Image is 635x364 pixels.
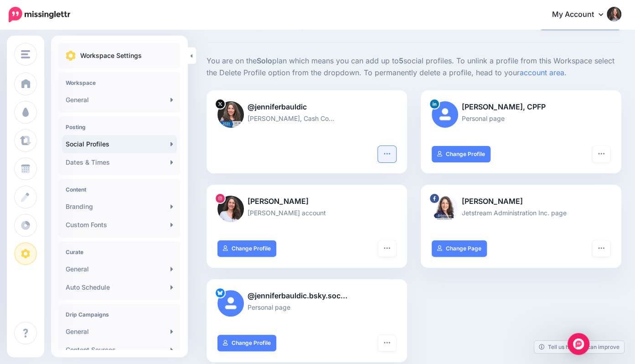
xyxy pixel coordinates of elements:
a: Change Profile [217,240,276,257]
a: Custom Fonts [62,216,177,234]
h4: Drip Campaigns [66,311,173,318]
img: Missinglettr [9,7,70,22]
img: 91674216_3558037460895688_8617505825319026688_n-bsa82024.jpg [432,196,458,222]
p: [PERSON_NAME] [217,196,396,208]
h4: Curate [66,249,173,255]
p: Jetstream Administration Inc. page [432,208,610,218]
img: user_default_image.png [217,290,244,317]
a: Social Profiles [62,135,177,153]
a: account area [520,68,564,77]
a: General [62,260,177,278]
img: 278337234_1383504498742891_5594076553204800694_n-bsa117615.jpg [217,196,244,222]
a: Branding [62,198,177,216]
a: Change Profile [217,335,276,351]
h4: Posting [66,124,173,130]
div: Open Intercom Messenger [568,333,589,355]
a: Change Profile [432,146,490,162]
h4: Content [66,186,173,193]
p: [PERSON_NAME], CPFP [432,101,610,113]
img: wBRB-CM_-47293.png [217,101,244,128]
p: @jenniferbauldic [217,101,396,113]
a: General [62,91,177,109]
p: Personal page [217,302,396,312]
a: My Account [543,4,621,26]
img: user_default_image.png [432,101,458,128]
b: 5 [399,56,403,65]
p: [PERSON_NAME], Cash Co… [217,113,396,124]
b: Solo [257,56,272,65]
a: General [62,322,177,341]
a: Content Sources [62,341,177,359]
p: [PERSON_NAME] [432,196,610,208]
p: You are on the plan which means you can add up to social profiles. To unlink a profile from this ... [207,55,621,79]
img: settings.png [66,51,76,61]
h4: Workspace [66,79,173,86]
p: Personal page [432,113,610,124]
p: [PERSON_NAME] account [217,208,396,218]
a: Auto Schedule [62,278,177,296]
a: Change Page [432,240,487,257]
a: Tell us how we can improve [534,341,624,353]
img: menu.png [21,50,30,58]
p: @jenniferbauldic.bsky.soc… [217,290,396,302]
a: Dates & Times [62,153,177,172]
p: Workspace Settings [80,50,142,61]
